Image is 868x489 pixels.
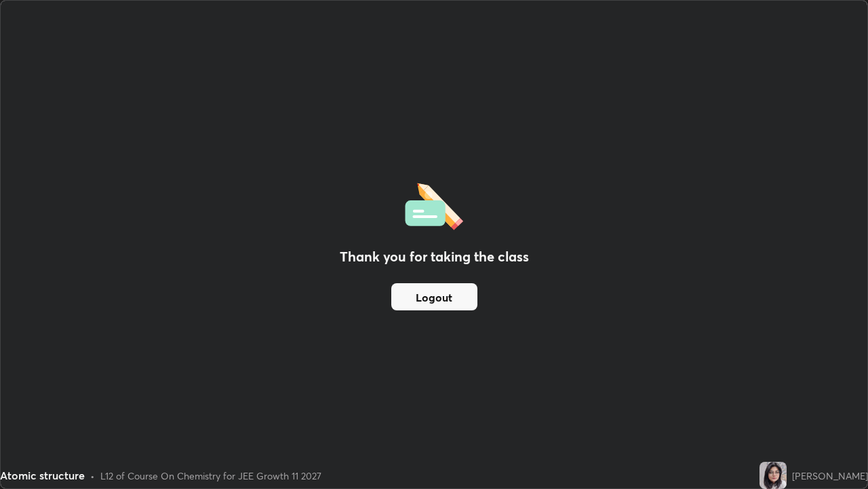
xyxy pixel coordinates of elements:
button: Logout [391,283,477,310]
img: offlineFeedback.1438e8b3.svg [405,179,463,230]
div: L12 of Course On Chemistry for JEE Growth 11 2027 [100,469,321,483]
div: • [90,469,95,483]
img: e1dd08db89924fdf9fb4dedfba36421f.jpg [759,462,787,489]
div: [PERSON_NAME] [792,469,868,483]
h2: Thank you for taking the class [340,247,529,267]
